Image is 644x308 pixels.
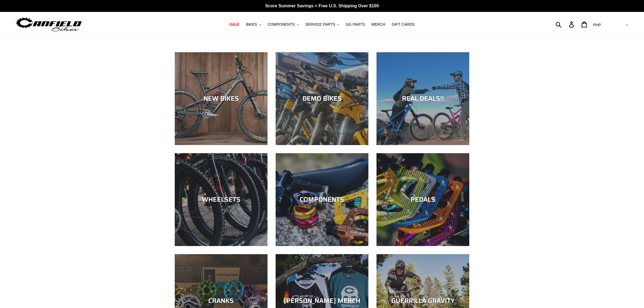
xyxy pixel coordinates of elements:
[246,22,257,27] span: BIKES
[276,297,368,304] div: [PERSON_NAME] MERCH
[276,153,368,246] a: COMPONENTS
[389,21,417,28] a: GIFT CARDS
[15,16,82,33] img: Canfield Bikes
[343,21,368,28] a: GG PARTS
[276,52,368,145] a: DEMO BIKES
[175,196,267,204] div: WHEELSETS
[377,297,469,304] div: GUERRILLA GRAVITY
[377,52,469,145] a: REAL DEALS!!
[276,196,368,204] div: COMPONENTS
[377,153,469,246] a: PEDALS
[175,52,267,145] a: NEW BIKES
[175,153,267,246] a: WHEELSETS
[229,22,239,27] span: SALE
[276,95,368,103] div: DEMO BIKES
[305,22,335,27] span: SERVICE PARTS
[268,22,295,27] span: COMPONENTS
[303,21,342,28] button: SERVICE PARTS
[227,21,242,28] a: SALE
[371,22,385,27] span: MERCH
[392,22,415,27] span: GIFT CARDS
[243,21,264,28] button: BIKES
[369,21,388,28] a: MERCH
[559,18,572,30] input: Search
[265,21,302,28] button: COMPONENTS
[175,297,267,304] div: CRANKS
[175,95,267,103] div: NEW BIKES
[346,22,365,27] span: GG PARTS
[377,95,469,103] div: REAL DEALS!!
[377,196,469,204] div: PEDALS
